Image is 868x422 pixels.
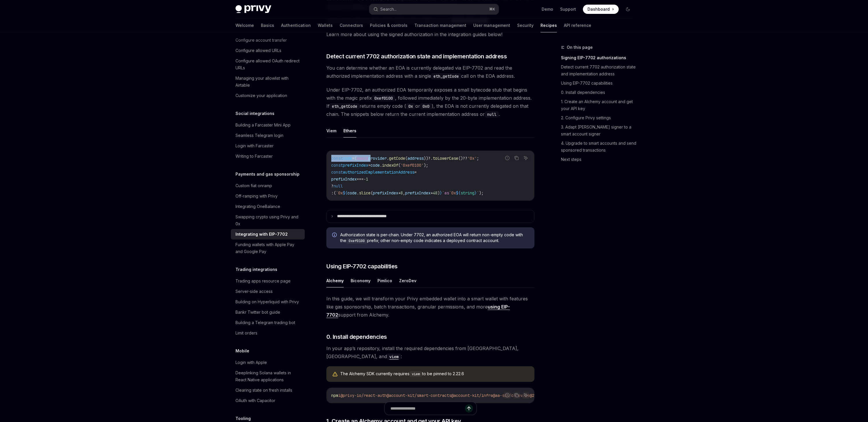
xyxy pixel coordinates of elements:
[561,113,637,122] a: 2. Configure Privy settings
[343,156,352,161] span: code
[461,190,474,196] span: string
[354,156,357,161] span: (
[231,307,305,317] a: Bankr Twitter bot guide
[398,190,401,196] span: +
[474,190,477,196] span: }
[540,18,557,32] a: Recipes
[231,229,305,239] a: Integrating with EIP-7702
[231,395,305,406] a: OAuth with Capacitor
[398,163,401,168] span: (
[331,176,357,182] span: prefixIndex
[567,44,593,51] span: On this page
[477,156,479,161] span: ;
[235,319,295,326] div: Building a Telegram trading bot
[366,176,368,182] span: 1
[522,154,530,162] button: Ask AI
[231,385,305,395] a: Clearing state on fresh installs
[326,52,507,60] span: Detect current 7702 authorization state and implementation address
[332,233,338,238] svg: Info
[352,156,354,161] span: =
[326,295,534,319] span: In this guide, we will transform your Privy embedded wallet into a smart wallet with features lik...
[346,238,367,244] code: 0xef0100
[326,274,344,287] button: Alchemy
[231,357,305,368] a: Login with Apple
[444,190,449,196] span: as
[281,18,311,32] a: Authentication
[235,347,249,354] h5: Mobile
[485,111,499,118] code: null
[231,328,305,338] a: Limit orders
[235,309,280,316] div: Bankr Twitter bot guide
[231,317,305,328] a: Building a Telegram trading bot
[479,190,484,196] span: );
[440,190,442,196] span: }
[424,156,433,161] span: ))?.
[235,132,283,139] div: Seamless Telegram login
[403,190,405,196] span: ,
[338,393,341,398] span: i
[561,97,637,113] a: 1. Create an Alchemy account and get your API key
[467,156,477,161] span: '0x'
[405,190,431,196] span: prefixIndex
[442,190,444,196] span: `
[407,156,424,161] span: address
[351,274,371,287] button: Biconomy
[334,183,343,189] span: null
[235,241,301,255] div: Funding wallets with Apple Pay and Google Pay
[389,156,405,161] span: getCode
[370,18,407,32] a: Policies & controls
[504,154,511,162] button: Report incorrect code
[235,110,274,117] h5: Social integrations
[588,6,610,12] span: Dashboard
[401,163,424,168] span: '0xef0100'
[235,397,275,404] div: OAuth with Capacitor
[414,18,466,32] a: Transaction management
[371,163,380,168] span: code
[463,156,467,161] span: ??
[326,304,510,318] a: using EIP-7702
[231,201,305,212] a: Integrating OneBalance
[493,393,521,398] span: @aa-sdk/core
[357,176,364,182] span: ===
[368,156,387,161] span: provider
[513,154,520,162] button: Copy the contents from the code block
[231,212,305,229] a: Swapping crypto using Privy and 0x
[231,130,305,141] a: Seamless Telegram login
[456,190,461,196] span: ${
[542,6,553,12] a: Demo
[326,333,387,341] span: 0. Install dependencies
[343,170,414,175] span: authorizedImplementationAddress
[235,153,273,160] div: Writing to Farcaster
[331,156,343,161] span: const
[235,330,257,337] div: Limit orders
[564,18,591,32] a: API reference
[433,190,437,196] span: 48
[583,5,619,14] a: Dashboard
[343,124,356,137] button: Ethers
[231,181,305,191] a: Custom fiat onramp
[231,120,305,130] a: Building a Farcaster Mini App
[235,203,280,210] div: Integrating OneBalance
[235,415,251,422] h5: Tooling
[343,190,347,196] span: ${
[387,354,401,359] a: viem
[326,262,398,270] span: Using EIP-7702 capabilities
[387,156,389,161] span: .
[368,163,371,168] span: =
[341,393,387,398] span: @privy-io/react-auth
[231,73,305,90] a: Managing your allowlist with Airtable
[560,6,576,12] a: Support
[347,190,357,196] span: code
[231,286,305,297] a: Server-side access
[235,18,254,32] a: Welcome
[380,6,396,13] div: Search...
[235,266,277,273] h5: Trading integrations
[373,190,398,196] span: prefixIndex
[414,170,417,175] span: =
[390,402,465,415] input: Ask a question...
[372,95,395,101] code: 0xef0100
[326,64,534,80] span: You can determine whether an EOA is currently delegated via EIP-7702 and read the authorized impl...
[231,239,305,257] a: Funding wallets with Apple Pay and Google Pay
[326,86,534,118] span: Under EIP-7702, an authorized EOA temporarily exposes a small bytecode stub that begins with the ...
[331,393,338,398] span: npm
